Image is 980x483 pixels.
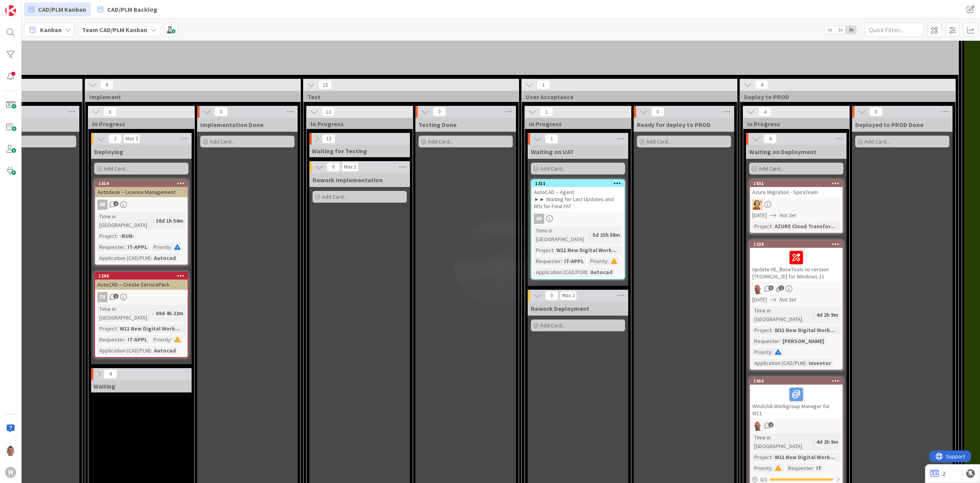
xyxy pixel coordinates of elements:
[153,309,154,318] span: :
[534,268,587,276] div: Application (CAD/PLM)
[99,181,188,186] div: 1314
[545,291,558,300] span: 0
[752,348,772,356] div: Priority
[749,179,843,234] a: 1831Azure Migration - SpiraTeamRH[DATE]Not SetProject:AZURE Cloud Transfor...
[95,180,188,197] div: 1314Autodesk -- License Management
[531,305,589,312] span: Rework Deployment
[322,107,335,116] span: 13
[753,241,843,247] div: 1238
[540,165,565,172] span: Add Card...
[534,226,589,243] div: Time in [GEOGRAPHIC_DATA]
[750,421,843,431] div: RK
[752,306,813,323] div: Time in [GEOGRAPHIC_DATA]
[637,121,711,129] span: Ready for deploy to PROD
[855,121,923,129] span: Deployed to PROD Done
[154,216,185,225] div: 38d 1h 54m
[752,284,762,294] img: RK
[94,148,123,156] span: Deploying
[97,212,153,229] div: Time in [GEOGRAPHIC_DATA]
[151,254,152,262] span: :
[869,107,883,116] span: 0
[118,232,136,240] div: -RUN-
[97,292,108,302] div: FV
[814,310,840,319] div: 4d 2h 9m
[749,240,843,370] a: 1238Update HE_BaseTools to version [TECHNICAL_ID] for Windows 11RK[DATE]Not SetTime in [GEOGRAPHI...
[107,5,157,14] span: CAD/PLM Backlog
[750,385,843,418] div: Windchill Workgroup Manager for W11
[752,433,813,450] div: Time in [GEOGRAPHIC_DATA]
[95,272,188,280] div: 1296
[752,453,772,461] div: Project
[104,165,129,172] span: Add Card...
[97,346,151,355] div: Application (CAD/PLM)
[5,5,16,16] img: Visit kanbanzone.com
[813,310,814,319] span: :
[750,180,843,187] div: 1831
[307,93,509,101] span: Test
[865,23,923,37] input: Quick Filter...
[779,296,796,303] i: Not Set
[95,292,188,302] div: FV
[93,2,162,16] a: CAD/PLM Backlog
[532,214,624,224] div: AR
[529,120,621,128] span: In Progress
[747,120,839,128] span: In Progress
[104,369,117,379] span: 4
[750,241,843,248] div: 1238
[545,134,558,143] span: 1
[591,231,622,239] div: 5d 23h 58m
[108,134,122,143] span: 2
[97,305,153,322] div: Time in [GEOGRAPHIC_DATA]
[95,280,188,290] div: AutoCAD -- Create ServicePack
[531,179,625,280] a: 1311AutoCAD -- Agent ►► Waiting for Last Updates and MSI for Final FATARTime in [GEOGRAPHIC_DATA]...
[97,324,117,333] div: Project
[126,243,149,251] div: IT-APPL
[100,80,113,89] span: 6
[607,257,609,265] span: :
[930,469,945,478] a: 2
[113,201,119,206] span: 1
[210,138,235,145] span: Add Card...
[758,107,772,116] span: 4
[589,231,591,239] span: :
[118,324,182,333] div: W11 New Digital Work...
[554,246,618,254] div: W11 New Digital Work...
[753,181,843,186] div: 1831
[93,382,115,390] span: Waiting
[152,335,171,344] div: Priority
[534,257,561,265] div: Requester
[759,165,784,172] span: Add Card...
[772,222,773,231] span: :
[806,359,807,367] span: :
[752,296,767,304] span: [DATE]
[646,138,671,145] span: Add Card...
[749,148,816,156] span: Waiting on Deployment
[312,147,367,155] span: Waiting for Testing
[814,464,823,472] div: IT
[750,241,843,281] div: 1238Update HE_BaseTools to version [TECHNICAL_ID] for Windows 11
[752,211,767,220] span: [DATE]
[322,193,347,200] span: Add Card...
[97,232,117,240] div: Project
[589,268,614,276] div: Autocad
[750,378,843,385] div: 1056
[865,138,890,145] span: Add Card...
[97,243,124,251] div: Requester
[763,134,777,143] span: 4
[768,285,773,291] span: 3
[124,243,126,251] span: :
[152,243,171,251] div: Priority
[433,107,446,116] span: 0
[750,378,843,418] div: 1056Windchill Workgroup Manager for W11
[113,294,119,299] span: 1
[813,438,814,446] span: :
[313,176,383,184] span: Rework Implementation
[779,212,796,219] i: Not Set
[587,268,589,276] span: :
[16,1,36,11] span: Support
[124,335,126,344] span: :
[428,138,453,145] span: Add Card...
[768,422,773,427] span: 2
[750,284,843,294] div: RK
[200,121,263,129] span: Implementation Done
